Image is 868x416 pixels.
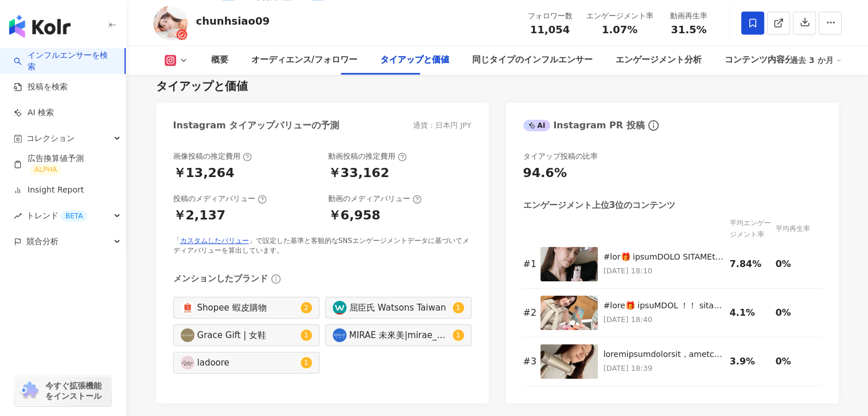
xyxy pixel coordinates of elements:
div: タイアップ投稿の比率 [523,151,598,162]
div: Shopee 蝦皮購物 [197,301,298,314]
div: ￥33,162 [328,164,390,182]
span: 今すぐ拡張機能をインストール [45,380,108,401]
a: 広告換算値予測ALPHA [14,153,116,176]
div: 7.84% [730,258,770,270]
img: 身為一個從小到大都在跟自然捲打仗的人，真的對吹風機超級挑剔。 有些風太小、有些風太熱、燙到頭皮還會讓毛躁更嚴重…… 但最近用了這台mimax 【順順機】，我真的！有！被！圈！粉！ 這裡看更多快乾... [540,344,598,379]
div: 同じタイプのインフルエンサー [472,53,593,67]
a: AI 検索 [14,107,54,119]
div: 屈臣氏 Watsons Taiwan [349,301,450,314]
span: 1.07% [602,24,637,36]
img: KOL Avatar [181,328,194,342]
div: タイアップと価値 [380,53,449,67]
div: 3.9% [730,355,770,368]
div: BETA [61,210,87,222]
div: 動画投稿の推定費用 [328,151,407,162]
p: [DATE] 18:39 [604,362,724,375]
img: KOL Avatar [181,301,194,315]
div: エンゲージメント率 [586,10,653,22]
div: 画像投稿の推定費用 [173,151,252,162]
div: エンゲージメント分析 [616,53,702,67]
img: KOL Avatar [333,301,347,315]
a: 投稿を検索 [14,81,68,93]
span: info-circle [647,119,660,132]
div: タイアップと価値 [156,78,248,94]
div: 通貨：日本円 JPY [413,120,471,131]
p: [DATE] 18:10 [604,265,724,277]
span: トレンド [26,203,87,229]
sup: 1 [301,329,312,341]
div: # 2 [523,307,535,319]
a: chrome extension今すぐ拡張機能をインストール [15,375,111,406]
sup: 1 [453,329,464,341]
span: 1 [304,331,309,339]
div: # 3 [523,355,535,368]
img: #已開獎🎁 最近真的被PONY EFFECT這組新品燒到不行🔥🔥 從妝前、防曬到底妝、定妝 一整套用下來完全沒有在開玩笑 簡直是「油肌控油天團」！ 夏天最怕妝融、暗沉、泛油光 但我實測這三款不只... [540,247,598,281]
div: 0% [776,307,816,319]
div: メンションしたブランド [173,273,268,285]
img: KOL Avatar [333,328,347,342]
div: 平均再生率 [776,223,822,234]
div: ￥13,264 [173,164,235,182]
p: [DATE] 18:40 [604,313,724,326]
img: KOL Avatar [181,356,194,370]
span: 1 [456,304,461,312]
div: 動画のメディアバリュー [328,194,422,204]
div: Instagram タイアップバリューの予測 [173,119,340,132]
sup: 1 [301,357,312,368]
span: info-circle [270,273,282,285]
sup: 2 [301,302,312,313]
div: 94.6% [523,164,567,182]
span: 2 [304,304,309,312]
a: カスタムしたバリュー [180,237,249,245]
div: 0% [776,258,816,270]
div: chunhsiao09 [196,14,270,28]
div: コンテンツ内容分析 [725,53,802,67]
span: 31.5% [671,24,706,36]
img: #文末抽獎🎁 有誰不愛LUSH ！！ 英國的純素保養品牌LUSH🧼 沒有人不愛吧！！ 第一次用他們家的產品就是新鮮的面膜系列 Fresh到不行！！ 這次來LUSH體驗超療癒的手部護理 還有體驗必... [540,296,598,330]
span: 1 [304,359,309,367]
div: AI [523,120,551,131]
div: エンゲージメント上位3位のコンテンツ [523,199,675,211]
div: 過去 3 か月 [790,51,842,69]
span: 11,054 [530,23,570,36]
span: 1 [456,331,461,339]
div: ladoore [197,356,298,369]
div: 概要 [211,53,228,67]
div: オーディエンス/フォロワー [251,53,357,67]
div: 0% [776,355,816,368]
sup: 1 [453,302,464,313]
div: 4.1% [730,307,770,319]
img: chrome extension [18,382,40,400]
div: フォロワー数 [528,10,573,22]
div: 投稿のメディアバリュー [173,194,267,204]
img: KOL Avatar [153,6,188,40]
span: rise [14,212,22,220]
div: Grace Gift | 女鞋 [197,329,298,342]
span: 競合分析 [26,229,59,254]
span: コレクション [26,125,75,151]
img: logo [9,15,71,38]
a: searchインフルエンサーを検索 [14,50,115,72]
div: 動画再生率 [667,10,711,22]
div: # 1 [523,258,535,270]
div: MIRAE 未來美|mirae_skincare [349,329,450,342]
div: ￥2,137 [173,207,226,225]
div: 「 」で設定した基準と客観的なSNSエンゲージメントデータに基づいてメディアバリューを算出しています。 [173,236,472,256]
div: #lore🎁 ipsuMDOL ！！ sitametcoNSEC🧼 adipis！！ elitseddoeiusmodtem Incididu！！ utlABOReetdolorem aliqu... [604,300,724,312]
div: #lor🎁 ipsumDOLO SITAMEtconsect🔥🔥 adi、elits、do eiusmodtempori utl「etdolo」！ magnaa、en、adm veniamqui... [604,252,724,263]
div: loremipsumdolorsit，ametconsec。 adipi、elits、doeiusmodtem…… incididuntut 【lab】，etd！m！a！e！a！ minimve... [604,349,724,360]
div: 平均エンゲージメント率 [730,217,776,240]
a: Insight Report [14,185,84,196]
div: ￥6,958 [328,207,381,225]
div: Instagram PR 投稿 [523,119,645,132]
